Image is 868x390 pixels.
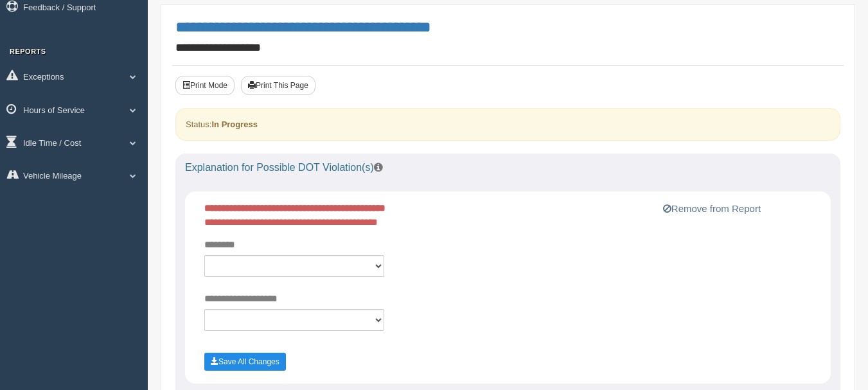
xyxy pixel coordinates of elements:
button: Save [204,353,286,371]
strong: In Progress [211,120,258,129]
button: Remove from Report [659,201,765,217]
div: Status: [175,108,840,141]
button: Print Mode [175,76,235,95]
button: Print This Page [241,76,315,95]
div: Explanation for Possible DOT Violation(s) [175,154,840,182]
